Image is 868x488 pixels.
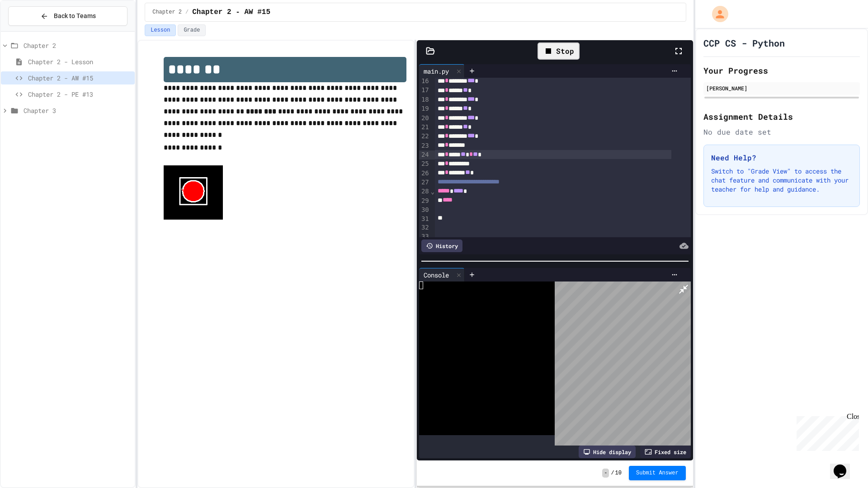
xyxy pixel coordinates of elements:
[4,4,62,57] div: Chat with us now!Close
[711,167,852,194] p: Switch to "Grade View" to access the chat feature and communicate with your teacher for help and ...
[703,64,860,77] h2: Your Progress
[419,270,453,280] div: Console
[419,206,430,215] div: 30
[24,106,131,115] span: Chapter 3
[192,7,270,18] span: Chapter 2 - AW #15
[703,110,860,123] h2: Assignment Details
[24,41,131,50] span: Chapter 2
[419,215,430,224] div: 31
[711,152,852,163] h3: Need Help?
[8,6,127,26] button: Back to Teams
[419,66,453,76] div: main.py
[419,141,430,150] div: 23
[636,469,679,477] span: Submit Answer
[419,160,430,169] div: 25
[793,413,859,451] iframe: chat widget
[419,114,430,123] div: 20
[28,73,131,83] span: Chapter 2 - AW #15
[430,188,435,195] span: Fold line
[419,150,430,160] div: 24
[28,89,131,99] span: Chapter 2 - PE #13
[54,11,96,21] span: Back to Teams
[419,223,430,232] div: 32
[602,469,609,478] span: -
[579,446,636,458] div: Hide display
[640,446,691,458] div: Fixed size
[703,127,860,137] div: No due date set
[185,9,189,16] span: /
[419,169,430,178] div: 26
[538,42,580,60] div: Stop
[419,232,430,241] div: 33
[419,187,430,196] div: 28
[419,197,430,206] div: 29
[419,123,430,132] div: 21
[421,239,462,252] div: History
[706,84,857,92] div: [PERSON_NAME]
[419,86,430,95] div: 17
[419,178,430,187] div: 27
[419,104,430,113] div: 19
[703,4,731,24] div: My Account
[419,132,430,141] div: 22
[419,268,465,282] div: Console
[419,77,430,86] div: 16
[178,24,206,36] button: Grade
[419,64,465,78] div: main.py
[419,95,430,104] div: 18
[615,469,622,477] span: 10
[629,466,686,480] button: Submit Answer
[611,469,614,477] span: /
[830,452,859,479] iframe: chat widget
[152,9,182,16] span: Chapter 2
[703,37,785,49] h1: CCP CS - Python
[28,57,131,66] span: Chapter 2 - Lesson
[145,24,176,36] button: Lesson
